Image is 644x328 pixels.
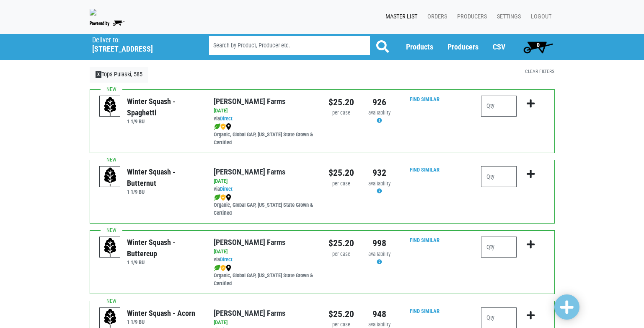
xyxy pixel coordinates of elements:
[481,96,517,117] input: Qty
[368,180,391,187] span: availability
[328,166,354,180] div: $25.20
[127,237,201,259] div: Winter Squash - Buttercup
[127,259,201,266] h6: 1 1/9 BU
[127,118,201,125] h6: 1 1/9 BU
[214,107,316,115] div: [DATE]
[90,9,96,16] img: 279edf242af8f9d49a69d9d2afa010fb.png
[410,308,440,314] a: Find Similar
[368,251,391,257] span: availability
[100,237,121,258] img: placeholder-variety-43d6402dacf2d531de610a020419775a.svg
[367,96,392,109] div: 926
[367,307,392,321] div: 948
[214,193,316,217] div: Organic, Global GAP, [US_STATE] State Grown & Certified
[214,256,316,264] div: via
[368,321,391,328] span: availability
[481,166,517,187] input: Qty
[100,167,121,187] img: placeholder-variety-43d6402dacf2d531de610a020419775a.svg
[127,166,201,189] div: Winter Squash - Butternut
[524,9,555,25] a: Logout
[537,42,540,48] span: 0
[214,265,220,271] img: leaf-e5c59151409436ccce96b2ca1b28e03c.png
[214,248,316,256] div: [DATE]
[220,256,233,263] a: Direct
[90,21,124,26] img: Powered by Big Wheelbarrow
[447,42,478,51] a: Producers
[367,166,392,180] div: 932
[214,309,285,318] a: [PERSON_NAME] Farms
[214,238,285,247] a: [PERSON_NAME] Farms
[220,115,233,122] a: Direct
[214,194,220,201] img: leaf-e5c59151409436ccce96b2ca1b28e03c.png
[100,96,121,117] img: placeholder-variety-43d6402dacf2d531de610a020419775a.svg
[220,194,226,201] img: safety-e55c860ca8c00a9c171001a62a92dabd.png
[328,307,354,321] div: $25.20
[379,9,421,25] a: Master List
[520,39,557,55] a: 0
[92,44,188,54] h5: [STREET_ADDRESS]
[214,185,316,193] div: via
[406,42,433,51] a: Products
[214,167,285,176] a: [PERSON_NAME] Farms
[525,68,554,74] a: Clear Filters
[490,9,524,25] a: Settings
[220,123,226,130] img: safety-e55c860ca8c00a9c171001a62a92dabd.png
[127,319,195,325] h6: 1 1/9 BU
[92,34,194,54] span: Tops Pulaski, 585 (3830 Rome Rd, Richland, NY 13142, USA)
[328,250,354,258] div: per case
[410,96,440,102] a: Find Similar
[410,237,440,243] a: Find Similar
[214,123,220,130] img: leaf-e5c59151409436ccce96b2ca1b28e03c.png
[328,109,354,117] div: per case
[493,42,505,51] a: CSV
[214,97,285,106] a: [PERSON_NAME] Farms
[92,36,188,44] p: Deliver to:
[214,177,316,185] div: [DATE]
[96,71,102,78] span: X
[127,307,195,319] div: Winter Squash - Acorn
[214,319,316,327] div: [DATE]
[214,264,316,288] div: Organic, Global GAP, [US_STATE] State Grown & Certified
[226,265,231,271] img: map_marker-0e94453035b3232a4d21701695807de9.png
[209,36,370,55] input: Search by Product, Producer etc.
[220,186,233,192] a: Direct
[450,9,490,25] a: Producers
[127,96,201,118] div: Winter Squash - Spaghetti
[328,237,354,250] div: $25.20
[410,167,440,173] a: Find Similar
[481,237,517,258] input: Qty
[421,9,450,25] a: Orders
[226,194,231,201] img: map_marker-0e94453035b3232a4d21701695807de9.png
[368,109,391,116] span: availability
[127,189,201,195] h6: 1 1/9 BU
[328,96,354,109] div: $25.20
[226,123,231,130] img: map_marker-0e94453035b3232a4d21701695807de9.png
[367,237,392,250] div: 998
[90,67,149,83] a: XTops Pulaski, 585
[328,180,354,188] div: per case
[220,265,226,271] img: safety-e55c860ca8c00a9c171001a62a92dabd.png
[214,123,316,147] div: Organic, Global GAP, [US_STATE] State Grown & Certified
[214,115,316,123] div: via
